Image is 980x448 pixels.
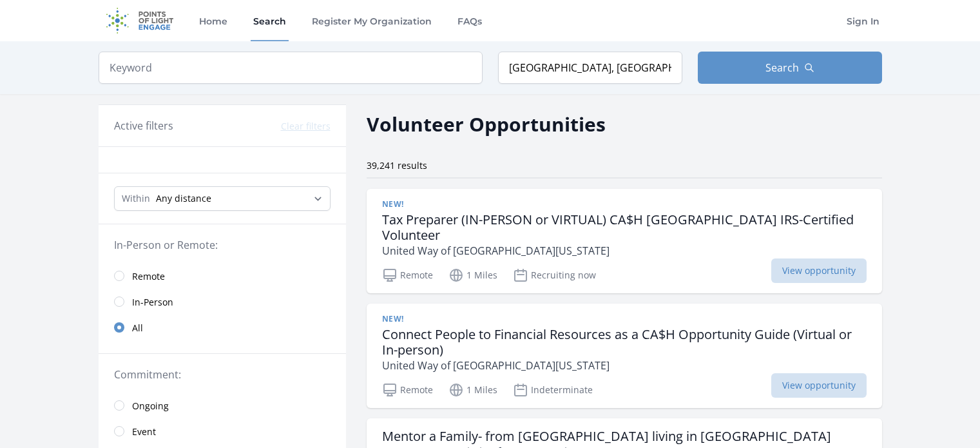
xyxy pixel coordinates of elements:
[114,237,331,253] legend: In-Person or Remote:
[382,358,867,373] p: United Way of [GEOGRAPHIC_DATA][US_STATE]
[132,270,165,283] span: Remote
[382,314,404,324] span: New!
[132,425,156,438] span: Event
[114,118,173,133] h3: Active filters
[367,110,606,139] h2: Volunteer Opportunities
[382,243,867,258] p: United Way of [GEOGRAPHIC_DATA][US_STATE]
[367,189,882,293] a: New! Tax Preparer (IN-PERSON or VIRTUAL) CA$H [GEOGRAPHIC_DATA] IRS-Certified Volunteer United Wa...
[99,289,346,315] a: In-Person
[114,367,331,382] legend: Commitment:
[448,268,497,283] p: 1 Miles
[99,315,346,340] a: All
[367,159,427,171] span: 39,241 results
[99,263,346,289] a: Remote
[99,418,346,444] a: Event
[498,52,682,84] input: Location
[771,258,867,283] span: View opportunity
[99,52,483,84] input: Keyword
[382,268,433,283] p: Remote
[132,400,169,413] span: Ongoing
[132,296,173,309] span: In-Person
[765,60,799,75] span: Search
[99,393,346,418] a: Ongoing
[513,382,593,398] p: Indeterminate
[382,327,867,358] h3: Connect People to Financial Resources as a CA$H Opportunity Guide (Virtual or In-person)
[114,186,331,211] select: Search Radius
[771,373,867,398] span: View opportunity
[281,120,331,133] button: Clear filters
[382,429,831,444] h3: Mentor a Family- from [GEOGRAPHIC_DATA] living in [GEOGRAPHIC_DATA]
[382,212,867,243] h3: Tax Preparer (IN-PERSON or VIRTUAL) CA$H [GEOGRAPHIC_DATA] IRS-Certified Volunteer
[448,382,497,398] p: 1 Miles
[367,304,882,408] a: New! Connect People to Financial Resources as a CA$H Opportunity Guide (Virtual or In-person) Uni...
[382,199,404,209] span: New!
[132,322,143,335] span: All
[382,382,433,398] p: Remote
[698,52,882,84] button: Search
[513,268,596,283] p: Recruiting now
